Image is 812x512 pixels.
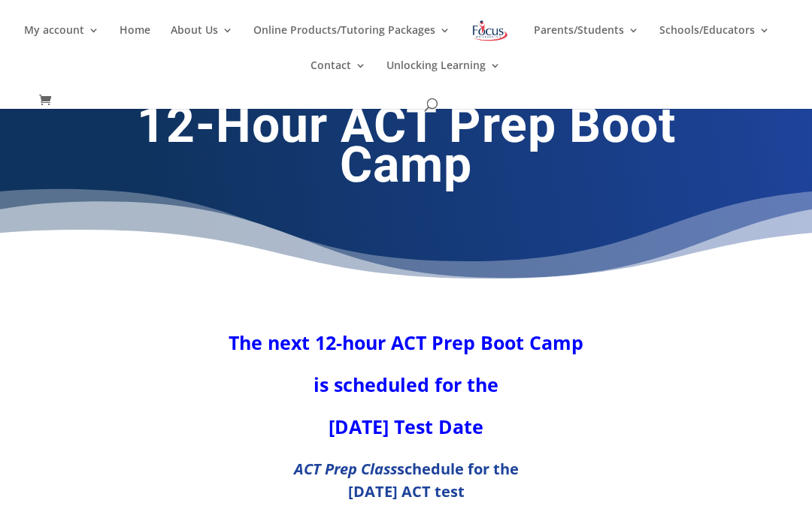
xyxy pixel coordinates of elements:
[659,25,770,60] a: Schools/Educators
[229,330,583,355] strong: The next 12-hour ACT Prep Boot Camp
[314,372,498,397] strong: is scheduled for the
[24,25,99,60] a: My account
[81,106,731,193] h1: 12-Hour ACT Prep Boot Camp
[171,25,233,60] a: About Us
[253,25,450,60] a: Online Products/Tutoring Packages
[348,481,465,501] b: [DATE] ACT test
[534,25,639,60] a: Parents/Students
[294,459,397,479] em: ACT Prep Class
[386,60,501,95] a: Unlocking Learning
[311,60,366,95] a: Contact
[294,459,519,479] b: schedule for the
[120,25,150,60] a: Home
[329,414,483,439] strong: [DATE] Test Date
[471,17,510,44] img: Focus on Learning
